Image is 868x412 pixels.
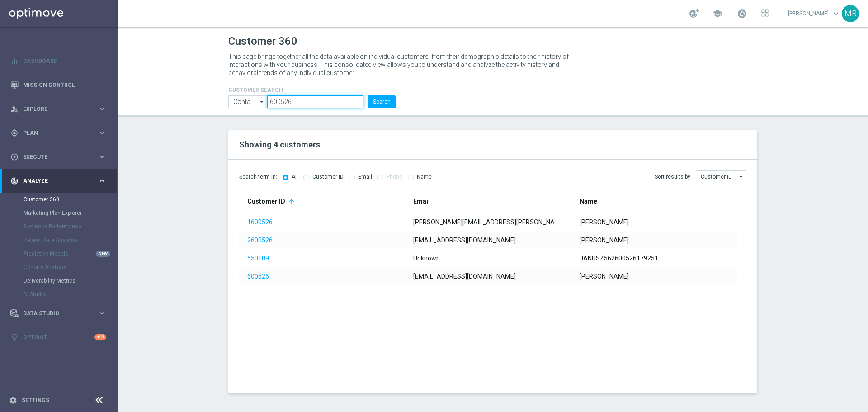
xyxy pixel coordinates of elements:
[10,309,98,317] div: Data Studio
[96,251,110,257] div: NEW
[24,233,117,247] div: Repeat Rate Analysis
[267,95,363,108] input: Enter CID, Email, name or phone
[10,105,98,113] div: Explore
[10,310,107,317] button: Data Studio keyboard_arrow_right
[247,198,285,205] span: Customer ID
[580,218,629,226] span: [PERSON_NAME]
[842,5,859,22] div: MB
[24,193,117,206] div: Customer 360
[23,49,106,73] a: Dashboard
[10,129,98,137] div: Plan
[94,334,106,340] div: +10
[239,231,737,249] div: Press SPACE to select this row.
[228,52,576,77] p: This page brings together all the data available on individual customers, from their demographic ...
[831,9,841,19] span: keyboard_arrow_down
[413,218,614,226] span: [PERSON_NAME][EMAIL_ADDRESS][PERSON_NAME][DOMAIN_NAME]
[24,196,94,203] a: Customer 360
[247,255,269,262] a: 550109
[228,87,396,93] h4: CUSTOMER SEARCH
[10,325,106,349] div: Optibot
[247,273,269,280] a: 600526
[413,237,516,244] span: [EMAIL_ADDRESS][DOMAIN_NAME]
[98,128,106,137] i: keyboard_arrow_right
[24,288,117,301] div: BI Studio
[23,106,98,112] span: Explore
[239,267,737,285] div: Press SPACE to select this row.
[10,81,107,89] button: Mission Control
[10,153,98,161] div: Execute
[98,309,106,317] i: keyboard_arrow_right
[98,152,106,161] i: keyboard_arrow_right
[10,334,107,341] button: lightbulb Optibot +10
[10,57,107,65] button: equalizer Dashboard
[10,105,107,113] button: person_search Explore keyboard_arrow_right
[417,174,432,180] label: Name
[787,7,842,20] a: [PERSON_NAME]keyboard_arrow_down
[24,209,94,217] a: Marketing Plan Explorer
[239,213,737,231] div: Press SPACE to select this row.
[24,247,117,260] div: Predictive Models
[228,95,267,108] input: Contains
[239,140,320,149] span: Showing 4 customers
[737,171,746,183] i: arrow_drop_down
[24,206,117,220] div: Marketing Plan Explorer
[10,333,19,341] i: lightbulb
[24,220,117,233] div: Business Performance
[24,260,117,274] div: Cohorts Analysis
[23,154,98,160] span: Execute
[413,273,516,280] span: [EMAIL_ADDRESS][DOMAIN_NAME]
[239,249,737,267] div: Press SPACE to select this row.
[9,396,17,404] i: settings
[24,274,117,288] div: Deliverability Metrics
[24,277,94,284] a: Deliverability Metrics
[23,73,106,97] a: Mission Control
[247,237,273,244] a: 2600526
[23,311,98,316] span: Data Studio
[10,177,19,185] i: track_changes
[23,130,98,136] span: Plan
[23,325,94,349] a: Optibot
[247,218,273,226] a: 1600526
[580,237,629,244] span: [PERSON_NAME]
[712,9,722,19] span: school
[98,176,106,185] i: keyboard_arrow_right
[655,173,690,181] span: Sort results by
[10,153,19,161] i: play_circle_outline
[358,174,372,180] label: Email
[580,273,629,280] span: [PERSON_NAME]
[239,173,277,181] span: Search term in:
[413,198,430,205] span: Email
[10,129,107,137] button: gps_fixed Plan keyboard_arrow_right
[312,174,344,180] label: Customer ID
[258,96,267,108] i: arrow_drop_down
[292,174,298,180] label: All
[10,177,107,185] button: track_changes Analyze keyboard_arrow_right
[696,170,746,183] input: Customer ID
[10,49,106,73] div: Dashboard
[22,398,49,403] a: Settings
[10,177,98,185] div: Analyze
[23,178,98,184] span: Analyze
[580,255,658,262] span: JANUSZ562600526179251
[10,129,19,137] i: gps_fixed
[10,57,19,65] i: equalizer
[580,198,597,205] span: Name
[10,73,106,97] div: Mission Control
[98,104,106,113] i: keyboard_arrow_right
[10,153,107,161] button: play_circle_outline Execute keyboard_arrow_right
[387,174,402,180] label: Phone
[10,105,19,113] i: person_search
[228,35,757,48] h1: Customer 360
[368,95,396,108] button: Search
[413,255,440,262] span: Unknown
